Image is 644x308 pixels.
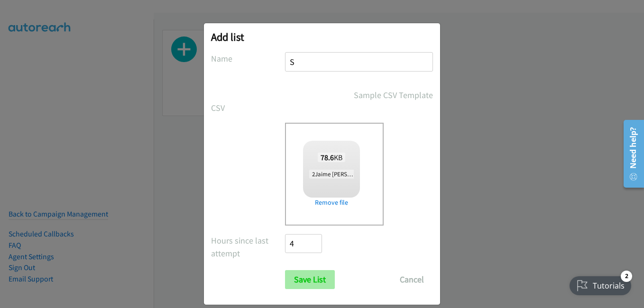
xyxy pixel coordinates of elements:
[354,89,433,101] a: Sample CSV Template
[285,270,335,289] input: Save List
[211,52,285,65] label: Name
[318,153,346,162] span: KB
[321,153,334,162] strong: 78.6
[616,116,644,191] iframe: Resource Center
[303,198,360,208] a: Remove file
[211,234,285,260] label: Hours since last attempt
[391,270,433,289] button: Cancel
[211,30,433,44] h2: Add list
[309,170,480,179] span: 2Jaime [PERSON_NAME] + SAP Concur Digital FY25Q3 Mosaic.csv
[564,267,637,301] iframe: Checklist
[211,101,285,114] label: CSV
